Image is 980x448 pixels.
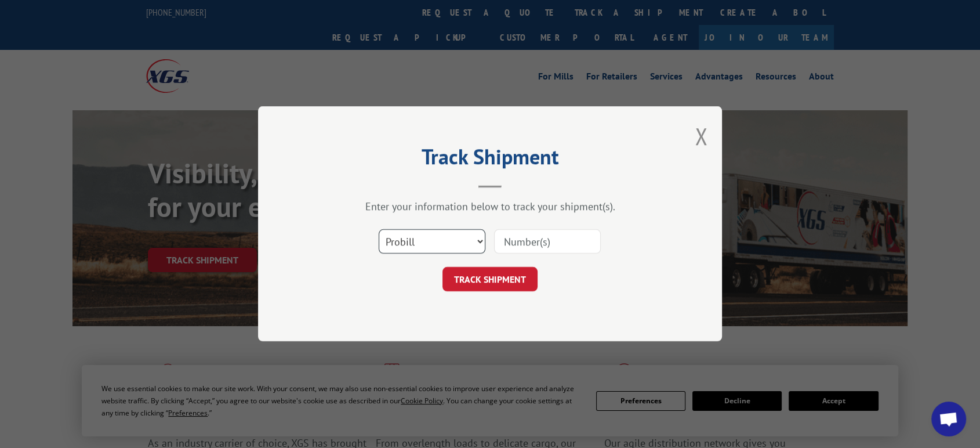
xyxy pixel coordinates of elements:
div: Enter your information below to track your shipment(s). [316,200,664,214]
h2: Track Shipment [316,149,664,171]
button: TRACK SHIPMENT [442,268,538,292]
button: Close modal [695,121,707,151]
div: Open chat [931,402,966,436]
input: Number(s) [494,230,601,254]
